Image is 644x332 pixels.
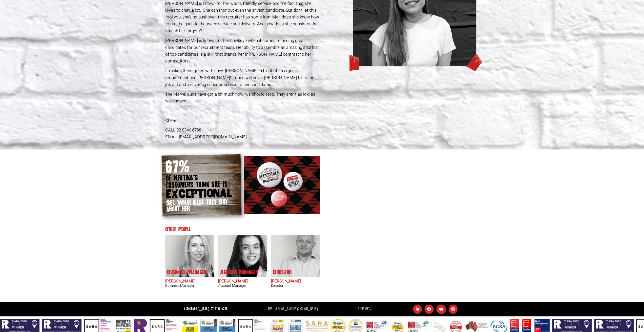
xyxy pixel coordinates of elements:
li: Email: [266,305,319,313]
a: [EMAIL_ADDRESS][DOMAIN_NAME] [276,306,318,311]
p: Account Manager [220,270,258,275]
p: It makes them green with envy. [PERSON_NAME] in front of an urgent requirement and [PERSON_NAME]’... [165,67,320,88]
a: 02 8346 6708 [176,127,201,133]
img: Frankie Gaffney's our Business Manager [166,235,214,277]
p: Business Manager [167,270,206,275]
p: Director [273,270,292,275]
span: customers think she is [166,181,237,189]
a: Timesheets [358,306,371,311]
span: See What Else they Say about her [166,198,238,213]
img: Simon Moss's our Director [277,235,320,277]
a: 02 8346 6708 [211,306,227,311]
p: Cheers! [165,117,320,124]
h2: [PERSON_NAME] [218,279,267,284]
a: [EMAIL_ADDRESS][DOMAIN_NAME] [179,134,247,140]
h2: [PERSON_NAME] [165,279,214,284]
h3: Director [271,284,320,287]
a: 67% of Kritika’s customers think she is EXCEPTIONAL See What Else they Say about her [165,158,237,213]
span: of Kritika’s [166,173,237,182]
span: 67% [165,158,237,175]
h3: Business Manager [165,284,214,287]
h2: [PERSON_NAME] [271,279,320,284]
span: EXCEPTIONAL [166,188,237,200]
p: [PERSON_NAME] is known for her hawkeye when it comes to finding great candidates for our recruitm... [165,37,320,65]
h4: Other People [165,227,479,232]
img: Daisy Hamer does Account Manager [219,235,267,277]
p: The Marvel puns have got a bit much now, we should stop. They aren’t as loki as we’d hoped. [165,91,320,104]
strong: [GEOGRAPHIC_DATA]: [184,306,227,311]
h3: Account Manager [218,284,267,287]
div: EMAIL: [165,134,320,140]
div: CALL: [165,127,320,134]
